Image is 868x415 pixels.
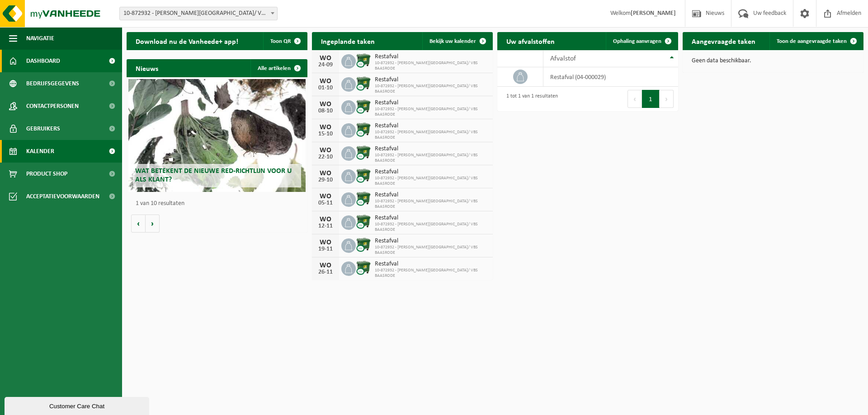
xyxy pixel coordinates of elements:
button: Previous [627,90,642,108]
span: 10-872932 - [PERSON_NAME][GEOGRAPHIC_DATA]/ VBS BAASRODE [375,107,488,117]
span: Wat betekent de nieuwe RED-richtlijn voor u als klant? [135,168,292,183]
div: WO [316,101,335,108]
img: WB-1100-CU [356,168,371,183]
span: Restafval [375,191,488,199]
div: WO [316,239,335,246]
span: 10-872932 - OSCAR ROMERO COLLEGE/ VBS BAASRODE - BAASRODE [120,7,277,20]
img: WB-1100-CU [356,76,371,91]
button: Vorige [131,214,146,233]
img: WB-1100-CU [356,260,371,275]
button: 1 [642,90,660,108]
p: Geen data beschikbaar. [692,58,854,64]
span: Acceptatievoorwaarden [26,185,99,208]
span: 10-872932 - [PERSON_NAME][GEOGRAPHIC_DATA]/ VBS BAASRODE [375,84,488,94]
span: 10-872932 - [PERSON_NAME][GEOGRAPHIC_DATA]/ VBS BAASRODE [375,176,488,187]
span: Ophaling aanvragen [613,38,661,44]
span: Restafval [375,214,488,222]
a: Toon de aangevraagde taken [769,32,863,50]
span: 10-872932 - [PERSON_NAME][GEOGRAPHIC_DATA]/ VBS BAASRODE [375,61,488,71]
span: Gebruikers [26,117,60,140]
div: 29-10 [316,177,335,183]
span: 10-872932 - [PERSON_NAME][GEOGRAPHIC_DATA]/ VBS BAASRODE [375,245,488,256]
img: WB-1100-CU [356,145,371,160]
span: Contactpersonen [26,95,79,117]
div: WO [316,170,335,177]
h2: Nieuws [127,59,167,77]
span: Navigatie [26,27,54,50]
div: 22-10 [316,154,335,160]
div: WO [316,78,335,85]
button: Next [660,90,674,108]
div: WO [316,124,335,131]
div: 08-10 [316,108,335,114]
span: Afvalstof [550,55,576,62]
span: Toon de aangevraagde taken [777,38,847,44]
p: 1 van 10 resultaten [136,201,303,207]
div: WO [316,193,335,200]
div: 24-09 [316,62,335,68]
div: 15-10 [316,131,335,137]
h2: Download nu de Vanheede+ app! [127,32,247,50]
div: WO [316,216,335,223]
a: Ophaling aanvragen [606,32,677,50]
button: Volgende [146,214,160,233]
img: WB-1100-CU [356,237,371,252]
h2: Aangevraagde taken [683,32,764,50]
img: WB-1100-CU [356,53,371,68]
div: 1 tot 1 van 1 resultaten [502,89,558,109]
span: 10-872932 - [PERSON_NAME][GEOGRAPHIC_DATA]/ VBS BAASRODE [375,222,488,233]
img: WB-1100-CU [356,99,371,114]
h2: Uw afvalstoffen [497,32,564,50]
strong: [PERSON_NAME] [631,10,676,17]
span: 10-872932 - [PERSON_NAME][GEOGRAPHIC_DATA]/ VBS BAASRODE [375,130,488,140]
div: 26-11 [316,269,335,275]
span: Dashboard [26,50,60,72]
h2: Ingeplande taken [312,32,384,50]
span: Restafval [375,168,488,176]
span: Bekijk uw kalender [429,38,476,44]
span: Restafval [375,76,488,84]
span: 10-872932 - [PERSON_NAME][GEOGRAPHIC_DATA]/ VBS BAASRODE [375,268,488,279]
a: Alle artikelen [250,59,307,77]
span: Restafval [375,122,488,130]
div: WO [316,147,335,154]
iframe: chat widget [5,395,151,415]
span: 10-872932 - [PERSON_NAME][GEOGRAPHIC_DATA]/ VBS BAASRODE [375,153,488,163]
a: Wat betekent de nieuwe RED-richtlijn voor u als klant? [128,79,306,192]
span: 10-872932 - OSCAR ROMERO COLLEGE/ VBS BAASRODE - BAASRODE [119,7,278,20]
span: Kalender [26,140,54,163]
div: 05-11 [316,200,335,206]
span: Restafval [375,53,488,61]
button: Toon QR [263,32,307,50]
span: Restafval [375,99,488,107]
img: WB-1100-CU [356,122,371,137]
span: Restafval [375,238,488,245]
a: Bekijk uw kalender [422,32,492,50]
span: Product Shop [26,163,67,185]
span: Toon QR [270,38,291,44]
div: WO [316,262,335,269]
img: WB-1100-CU [356,214,371,229]
td: restafval (04-000029) [543,67,678,87]
span: 10-872932 - [PERSON_NAME][GEOGRAPHIC_DATA]/ VBS BAASRODE [375,199,488,210]
div: 12-11 [316,223,335,229]
span: Restafval [375,145,488,153]
div: WO [316,55,335,62]
div: 19-11 [316,246,335,252]
span: Bedrijfsgegevens [26,72,79,95]
span: Restafval [375,261,488,268]
div: 01-10 [316,85,335,91]
img: WB-1100-CU [356,191,371,206]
